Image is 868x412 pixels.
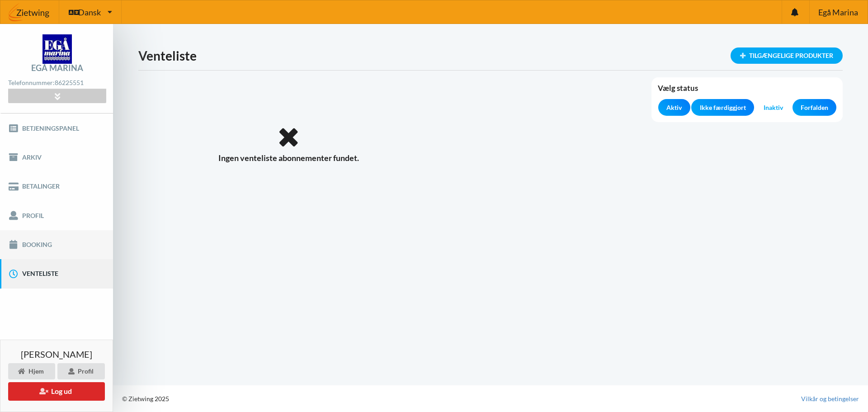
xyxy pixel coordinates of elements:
span: Dansk [78,8,101,16]
div: Egå Marina [31,64,83,72]
h1: Venteliste [138,47,843,64]
div: Hjem [8,363,55,379]
div: Ingen venteliste abonnementer fundet. [138,125,439,163]
span: Ikke færdiggjort [700,103,746,112]
button: Log ud [8,382,105,401]
img: logo [42,34,72,64]
span: Aktiv [666,103,682,112]
span: [PERSON_NAME] [21,350,92,359]
span: Inaktiv [764,103,783,112]
div: Vælg status [658,84,836,99]
div: Tilgængelige produkter [731,47,843,64]
div: Telefonnummer: [8,77,106,89]
a: Vilkår og betingelser [801,394,859,403]
strong: 86225551 [55,79,84,86]
div: Profil [57,363,105,379]
span: Forfalden [801,103,828,112]
span: Egå Marina [818,8,858,16]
